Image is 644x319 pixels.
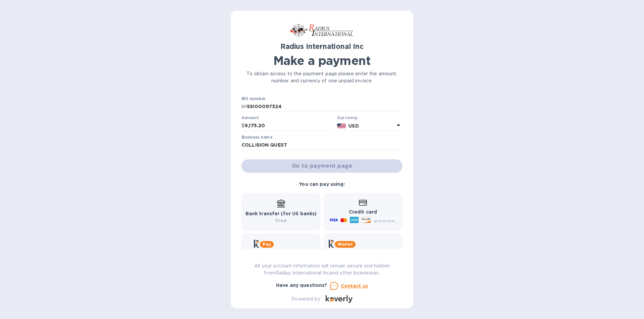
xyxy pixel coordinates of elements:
b: Bank transfer (for US banks) [246,211,317,216]
b: Currency [337,115,358,120]
u: Contact us [341,283,368,289]
label: Business name [241,135,272,139]
b: Credit card [349,209,377,215]
p: № [241,103,247,110]
p: All your account information will remain secure and hidden from Radius International Inc and othe... [241,262,402,276]
img: USD [337,124,346,128]
b: Radius International Inc [280,42,364,51]
p: To obtain access to the payment page please enter the amount, number and currency of one unpaid i... [241,70,402,84]
b: You can pay using: [299,181,345,187]
p: Free [246,217,317,224]
input: Enter bill number [247,102,402,112]
label: Bill number [241,97,266,101]
b: USD [348,123,359,129]
h1: Make a payment [241,54,402,68]
b: Have any questions? [276,283,327,288]
input: Enter business name [241,140,402,150]
label: Amount [241,116,259,120]
b: Wallet [337,242,353,247]
span: and more... [374,218,398,223]
b: Pay [263,242,271,247]
p: Powered by [291,296,320,303]
input: 0.00 [245,121,334,131]
p: $ [241,122,245,129]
